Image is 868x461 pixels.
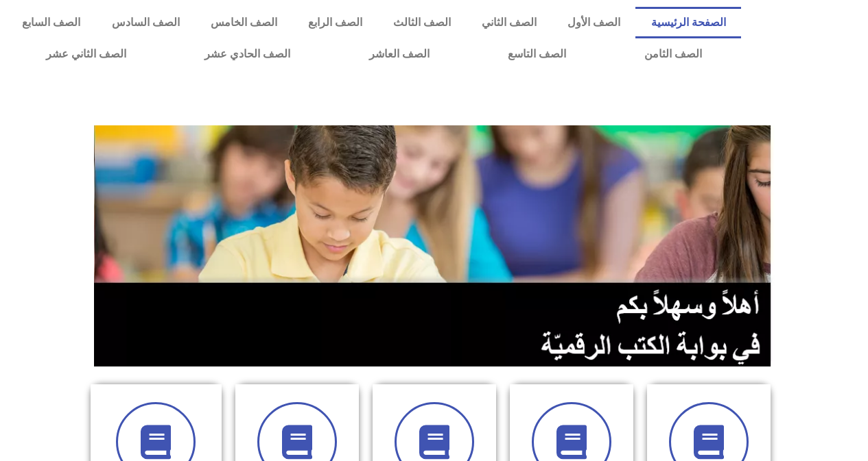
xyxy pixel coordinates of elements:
a: الصف الحادي عشر [165,38,329,70]
a: الصفحة الرئيسية [635,7,741,38]
a: الصف الخامس [195,7,292,38]
a: الصف الثالث [377,7,466,38]
a: الصف السادس [96,7,195,38]
a: الصف الثاني عشر [7,38,165,70]
a: الصف الثامن [605,38,741,70]
a: الصف العاشر [330,38,469,70]
a: الصف الثاني [466,7,552,38]
a: الصف الرابع [292,7,377,38]
a: الصف التاسع [469,38,605,70]
a: الصف السابع [7,7,96,38]
a: الصف الأول [552,7,635,38]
